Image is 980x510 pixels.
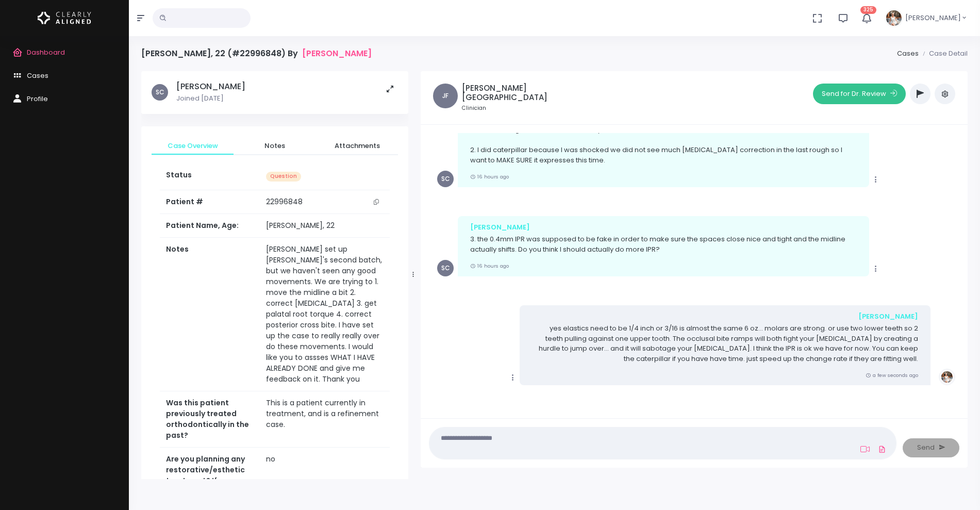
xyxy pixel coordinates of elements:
small: 16 hours ago [470,262,509,269]
img: Logo Horizontal [38,7,91,29]
th: Patient Name, Age: [160,214,260,238]
a: Add Loom Video [858,445,872,453]
span: SC [437,171,454,187]
div: [PERSON_NAME] [532,311,918,322]
span: SC [437,260,454,276]
span: Dashboard [27,47,65,57]
small: a few seconds ago [866,372,918,379]
span: Profile [27,94,48,104]
span: 325 [860,6,876,14]
span: Cases [27,71,48,80]
button: Send for Dr. Review [813,84,906,104]
p: yes elastics need to be 1/4 inch or 3/16 is almost the same 6 oz... molars are strong. or use two... [532,323,918,364]
th: Status [160,163,260,190]
span: Notes [242,141,307,151]
a: [PERSON_NAME] [302,48,372,58]
th: Was this patient previously treated orthodontically in the past? [160,391,260,448]
h4: [PERSON_NAME], 22 (#22996848) By [141,48,372,58]
th: Patient # [160,190,260,214]
span: [PERSON_NAME] [905,13,961,23]
td: [PERSON_NAME] set up [PERSON_NAME]'s second batch, but we haven't seen any good movements. We are... [260,238,390,391]
li: Case Detail [919,48,968,59]
div: scrollable content [141,71,408,479]
small: 16 hours ago [470,173,509,180]
span: Question [266,172,301,182]
a: Cases [897,48,919,58]
span: JF [433,84,458,108]
p: 3. the 0.4mm IPR was supposed to be fake in order to make sure the spaces close nice and tight an... [470,234,856,254]
small: Clinician [462,104,599,112]
p: Joined [DATE] [176,93,245,104]
td: 22996848 [260,190,390,214]
h5: [PERSON_NAME] [176,81,245,92]
img: Header Avatar [885,9,903,27]
a: Add Files [876,440,888,458]
span: SC [152,84,168,101]
td: [PERSON_NAME], 22 [260,214,390,238]
span: Attachments [324,141,390,151]
th: Notes [160,238,260,391]
span: Case Overview [160,141,225,151]
div: [PERSON_NAME] [470,222,856,233]
h5: [PERSON_NAME][GEOGRAPHIC_DATA] [462,84,599,102]
td: This is a patient currently in treatment, and is a refinement case. [260,391,390,448]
